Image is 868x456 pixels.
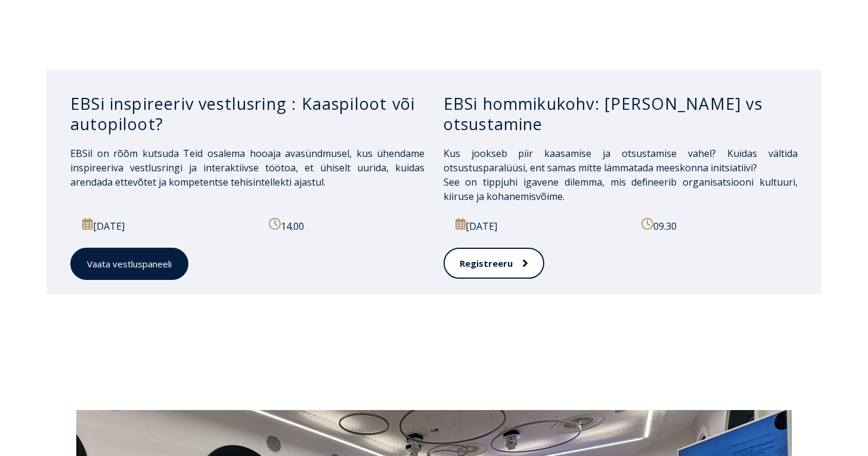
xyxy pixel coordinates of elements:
p: 09.30 [641,218,786,233]
h3: EBSi inspireeriv vestlusring : Kaaspiloot või autopiloot? [70,94,424,134]
h3: EBSi hommikukohv: [PERSON_NAME] vs otsustamine [444,94,798,134]
a: Registreeru [444,248,544,279]
span: EBSil on rõõm kutsuda Teid osalema hooaja avasündmusel, kus ühendame inspireeriva vestlusringi ja... [70,147,424,189]
span: Kus jookseb piir kaasamise ja otsustamise vahel? Kuidas vältida otsustusparalüüsi, ent samas mitt... [444,147,798,174]
p: 14.00 [269,218,413,233]
span: See on tippjuhi igavene dilemma, mis defineerib organisatsiooni kultuuri, kiiruse ja kohanemisvõime. [444,175,798,203]
p: [DATE] [455,218,600,233]
a: Vaata vestluspaneeli [70,248,188,281]
p: [DATE] [82,218,227,233]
